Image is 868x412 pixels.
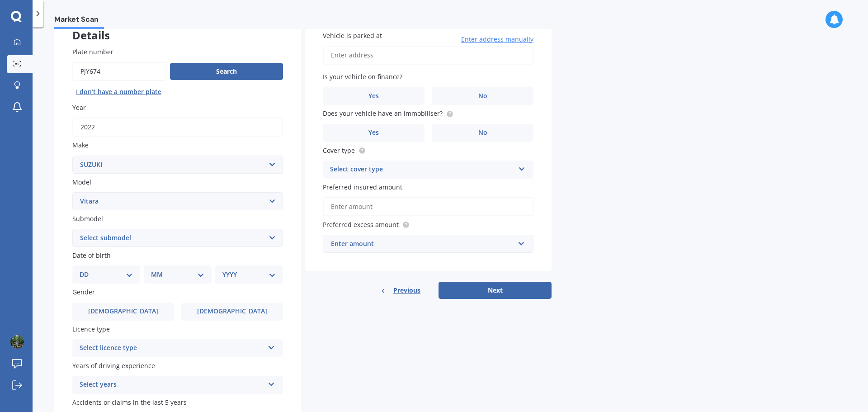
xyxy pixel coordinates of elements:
[72,141,89,150] span: Make
[170,63,283,80] button: Search
[330,164,514,175] div: Select cover type
[80,379,264,390] div: Select years
[478,129,487,137] span: No
[323,146,355,155] span: Cover type
[368,129,379,137] span: Yes
[72,118,283,137] input: YYYY
[368,92,379,100] span: Yes
[72,361,155,370] span: Years of driving experience
[393,284,420,297] span: Previous
[80,343,264,354] div: Select licence type
[478,92,487,100] span: No
[323,31,382,40] span: Vehicle is parked at
[323,72,402,81] span: Is your vehicle on finance?
[72,288,95,297] span: Gender
[323,197,533,216] input: Enter amount
[10,335,24,349] img: ACg8ocICE8vUEx95mbOMGdQJEB9ZoQq8cZMbWGMCyvxWZldUsmDye1UDYg=s96-c
[72,214,103,223] span: Submodel
[323,220,399,229] span: Preferred excess amount
[331,239,514,249] div: Enter amount
[197,308,267,315] span: [DEMOGRAPHIC_DATA]
[54,15,104,27] span: Market Scan
[72,85,165,99] button: I don’t have a number plate
[461,35,533,44] span: Enter address manually
[72,178,91,186] span: Model
[323,109,443,118] span: Does your vehicle have an immobiliser?
[88,308,158,315] span: [DEMOGRAPHIC_DATA]
[323,183,402,191] span: Preferred insured amount
[72,398,187,407] span: Accidents or claims in the last 5 years
[72,103,86,112] span: Year
[72,62,166,81] input: Enter plate number
[72,251,111,260] span: Date of birth
[72,47,113,56] span: Plate number
[72,325,110,333] span: Licence type
[323,46,533,65] input: Enter address
[439,282,552,299] button: Next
